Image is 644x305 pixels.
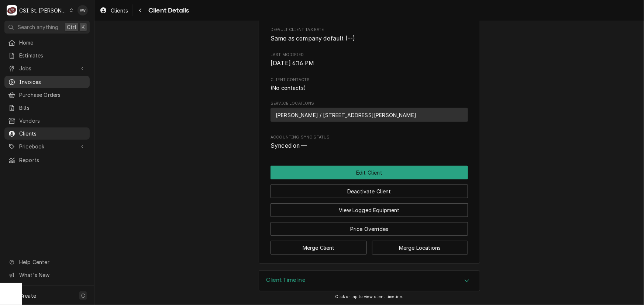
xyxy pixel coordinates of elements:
a: Home [4,36,90,49]
button: Merge Locations [372,241,468,255]
span: C [81,292,85,299]
a: Go to Help Center [4,256,90,268]
span: Clients [19,130,86,137]
span: Create [19,292,36,299]
button: Price Overrides [271,222,468,236]
span: Default Client Tax Rate [271,34,468,43]
div: Button Group [271,166,468,255]
span: Client Details [146,6,189,15]
span: Click or tap to view client timeline. [335,294,403,299]
a: Go to Jobs [4,62,90,74]
span: Jobs [19,64,75,72]
div: Button Group Row [271,179,468,198]
div: C [7,5,17,15]
button: View Logged Equipment [271,203,468,217]
span: Vendors [19,117,86,125]
div: Button Group Row [271,198,468,217]
span: Last Modified [271,59,468,68]
span: [PERSON_NAME] / [STREET_ADDRESS][PERSON_NAME] [276,111,416,119]
span: Last Modified [271,52,468,58]
div: Accounting Sync Status [271,134,468,150]
a: Estimates [4,49,90,62]
span: Purchase Orders [19,91,86,99]
span: What's New [19,271,85,279]
span: Clients [111,7,128,14]
div: Last Modified [271,52,468,68]
a: Clients [97,4,131,17]
span: Accounting Sync Status [271,134,468,140]
div: Service Locations [271,101,468,125]
button: Search anythingCtrlK [4,21,90,34]
a: Reports [4,154,90,166]
span: Reports [19,156,86,164]
span: Default Client Tax Rate [271,27,468,33]
button: Merge Client [271,241,367,255]
span: Search anything [18,23,58,31]
span: Service Locations [271,101,468,106]
div: CSI St. [PERSON_NAME] [19,7,67,14]
div: Accordion Header [259,271,480,291]
a: Clients [4,127,90,140]
div: Alexandria Wilp's Avatar [78,5,88,15]
div: Service Location [271,108,468,122]
a: Purchase Orders [4,89,90,101]
div: Button Group Row [271,217,468,236]
a: Bills [4,102,90,114]
span: Accounting Sync Status [271,141,468,150]
span: Ctrl [67,23,76,31]
span: Synced on — [271,142,307,149]
div: Button Group Row [271,236,468,255]
h3: Client Timeline [266,277,306,284]
div: Client Timeline [259,270,480,292]
button: Edit Client [271,166,468,179]
a: Vendors [4,115,90,127]
span: Estimates [19,52,86,59]
span: K [82,23,85,31]
span: Invoices [19,78,86,86]
span: Home [19,39,86,46]
div: Service Locations List [271,108,468,125]
span: Same as company default (--) [271,35,355,42]
div: Button Group Row [271,166,468,179]
span: Client Contacts [271,77,468,83]
span: Help Center [19,258,85,266]
div: AW [78,5,88,15]
span: Bills [19,104,86,112]
a: Go to What's New [4,269,90,281]
button: Accordion Details Expand Trigger [259,271,480,291]
div: Client Contacts [271,77,468,92]
a: Invoices [4,76,90,88]
span: Pricebook [19,143,75,150]
button: Deactivate Client [271,185,468,198]
button: Navigate back [134,4,146,16]
a: Go to Pricebook [4,140,90,152]
div: Client Contacts List [271,84,468,92]
span: [DATE] 6:16 PM [271,60,314,67]
div: CSI St. Louis's Avatar [7,5,17,15]
div: Default Client Tax Rate [271,27,468,43]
